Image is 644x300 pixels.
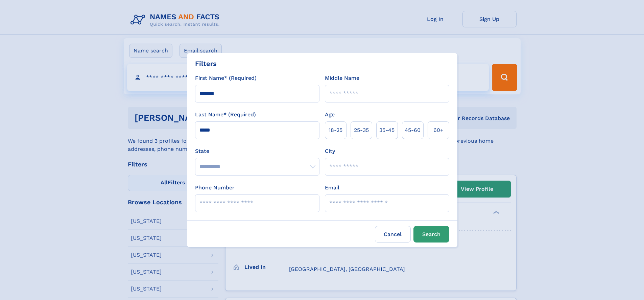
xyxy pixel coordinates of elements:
[405,126,421,134] span: 45‑60
[195,147,319,155] label: State
[325,111,335,119] label: Age
[195,59,217,69] div: Filters
[379,126,395,134] span: 35‑45
[325,147,335,155] label: City
[329,126,342,134] span: 18‑25
[195,111,256,119] label: Last Name* (Required)
[195,74,257,82] label: First Name* (Required)
[325,184,339,192] label: Email
[375,226,411,243] label: Cancel
[325,74,359,82] label: Middle Name
[413,226,449,243] button: Search
[195,184,235,192] label: Phone Number
[433,126,444,134] span: 60+
[354,126,369,134] span: 25‑35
